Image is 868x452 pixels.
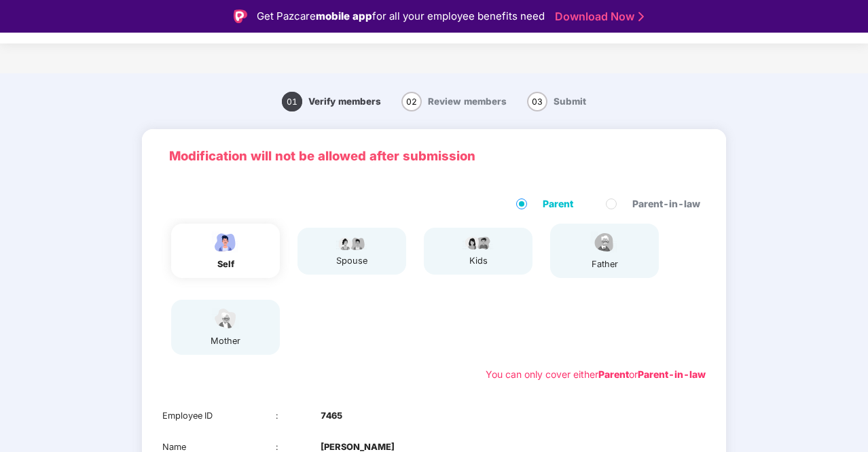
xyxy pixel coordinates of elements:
[282,92,302,111] span: 01
[209,230,242,254] img: svg+xml;base64,PHN2ZyBpZD0iRW1wbG95ZWVfbWFsZSIgeG1sbnM9Imh0dHA6Ly93d3cudzMub3JnLzIwMDAvc3ZnIiB3aW...
[461,234,495,251] img: svg+xml;base64,PHN2ZyB4bWxucz0iaHR0cDovL3d3dy53My5vcmcvMjAwMC9zdmciIHdpZHRoPSI3OS4wMzciIGhlaWdodD...
[537,196,579,211] span: Parent
[308,96,381,107] span: Verify members
[527,92,547,111] span: 03
[209,307,242,330] img: svg+xml;base64,PHN2ZyB4bWxucz0iaHR0cDovL3d3dy53My5vcmcvMjAwMC9zdmciIHdpZHRoPSI1NCIgaGVpZ2h0PSIzOC...
[234,10,247,23] img: Logo
[209,258,242,271] div: self
[257,8,545,24] div: Get Pazcare for all your employee benefits need
[316,10,372,22] strong: mobile app
[169,146,699,166] p: Modification will not be allowed after submission
[428,96,507,107] span: Review members
[276,409,321,423] div: :
[638,10,644,24] img: Stroke
[162,409,276,423] div: Employee ID
[335,234,369,251] img: svg+xml;base64,PHN2ZyB4bWxucz0iaHR0cDovL3d3dy53My5vcmcvMjAwMC9zdmciIHdpZHRoPSI5Ny44OTciIGhlaWdodD...
[587,258,621,271] div: father
[555,10,640,24] a: Download Now
[554,96,586,107] span: Submit
[321,409,342,423] b: 7465
[335,254,369,268] div: spouse
[598,368,629,380] b: Parent
[486,367,706,382] div: You can only cover either or
[638,368,706,380] b: Parent-in-law
[461,254,495,268] div: kids
[627,196,706,211] span: Parent-in-law
[209,334,242,348] div: mother
[401,92,422,111] span: 02
[587,230,621,254] img: svg+xml;base64,PHN2ZyBpZD0iRmF0aGVyX2ljb24iIHhtbG5zPSJodHRwOi8vd3d3LnczLm9yZy8yMDAwL3N2ZyIgeG1sbn...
